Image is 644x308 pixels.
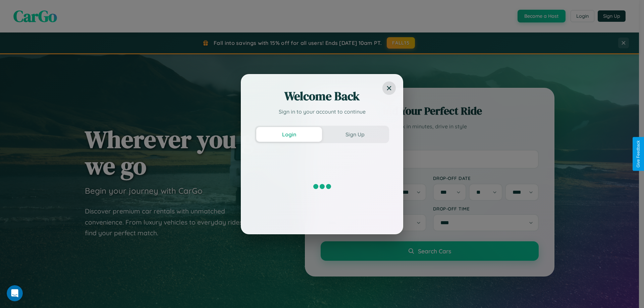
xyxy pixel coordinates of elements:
button: Sign Up [322,127,388,142]
button: Login [256,127,322,142]
iframe: Intercom live chat [7,285,23,301]
h2: Welcome Back [255,88,389,104]
div: Give Feedback [636,140,641,168]
p: Sign in to your account to continue [255,108,389,116]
